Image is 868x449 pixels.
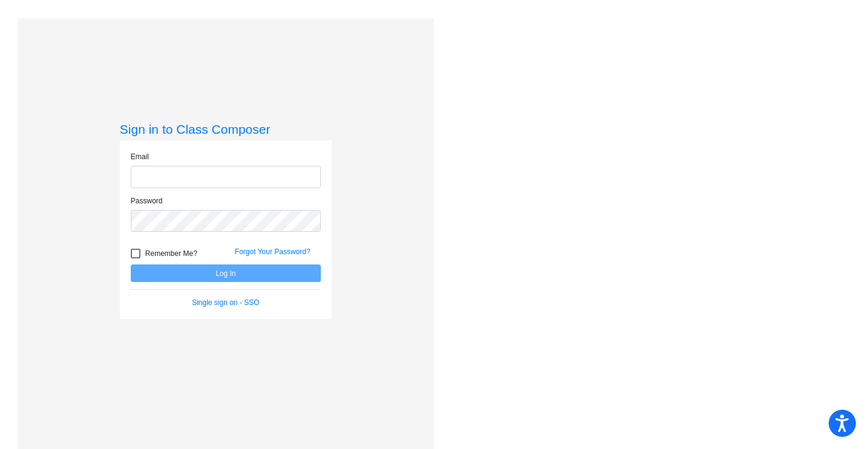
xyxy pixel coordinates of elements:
[145,246,197,261] span: Remember Me?
[131,151,149,162] label: Email
[235,247,311,256] a: Forgot Your Password?
[120,122,332,137] h3: Sign in to Class Composer
[131,264,321,282] button: Log In
[192,298,259,307] a: Single sign on - SSO
[131,195,163,206] label: Password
